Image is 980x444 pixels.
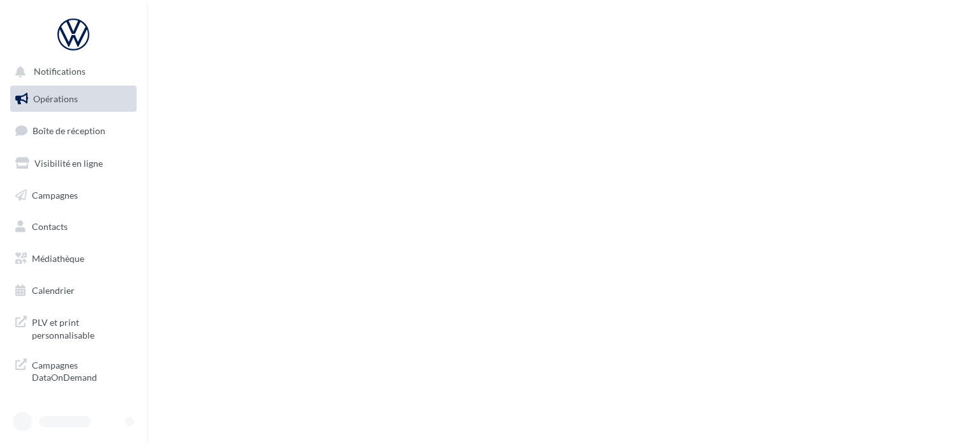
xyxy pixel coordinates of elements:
a: Médiathèque [8,245,139,272]
a: Boîte de réception [8,117,139,144]
span: Campagnes DataOnDemand [32,356,131,384]
span: Opérations [33,93,78,104]
span: Notifications [34,66,85,77]
span: Médiathèque [32,253,84,264]
a: Calendrier [8,277,139,304]
a: Campagnes DataOnDemand [8,351,139,389]
a: Opérations [8,86,139,112]
a: Visibilité en ligne [8,150,139,177]
span: Visibilité en ligne [34,158,103,169]
span: Calendrier [32,285,75,296]
span: Contacts [32,221,68,232]
span: Boîte de réception [33,125,105,136]
a: PLV et print personnalisable [8,309,139,346]
a: Campagnes [8,182,139,209]
a: Contacts [8,213,139,240]
span: Campagnes [32,189,78,200]
span: PLV et print personnalisable [32,314,131,341]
